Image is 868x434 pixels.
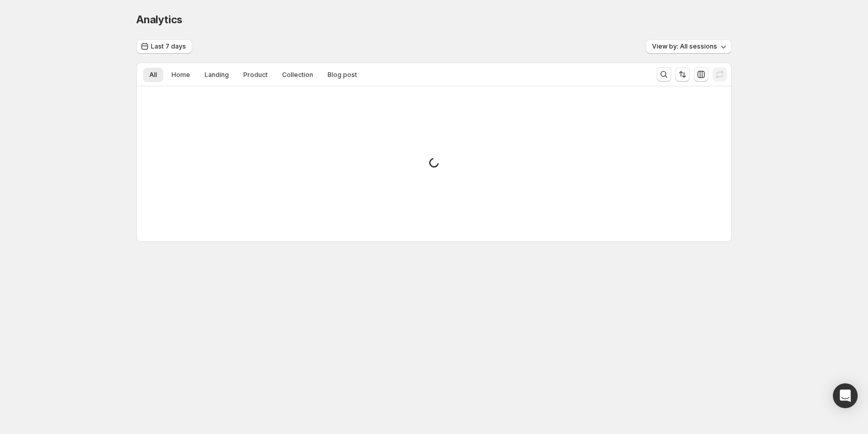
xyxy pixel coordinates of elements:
button: Search and filter results [657,67,671,82]
button: Last 7 days [136,39,192,54]
span: Analytics [136,13,182,26]
button: Sort the results [675,67,690,82]
span: Product [243,71,268,79]
div: Open Intercom Messenger [833,383,858,408]
span: Collection [282,71,313,79]
span: View by: All sessions [652,42,717,51]
span: Home [172,71,190,79]
button: View by: All sessions [646,39,732,54]
span: Landing [205,71,229,79]
span: Last 7 days [151,42,186,51]
span: All [149,71,157,79]
span: Blog post [328,71,357,79]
